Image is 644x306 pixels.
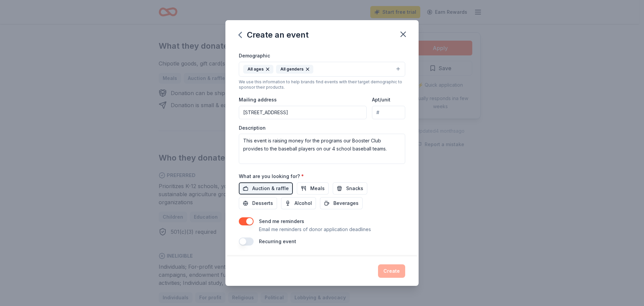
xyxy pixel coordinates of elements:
[239,62,405,77] button: All agesAll genders
[346,184,363,192] span: Snacks
[333,199,359,207] span: Beverages
[320,197,363,209] button: Beverages
[294,199,312,207] span: Alcohol
[239,79,405,90] div: We use this information to help brands find events with their target demographic to sponsor their...
[259,218,304,224] label: Send me reminders
[239,52,270,59] label: Demographic
[239,173,304,180] label: What are you looking for?
[239,125,266,131] label: Description
[239,96,277,103] label: Mailing address
[239,106,367,119] input: Enter a US address
[276,65,313,74] div: All genders
[239,134,405,164] textarea: This event is raising money for the programs our Booster Club provides to the baseball players on...
[297,182,329,194] button: Meals
[243,65,273,74] div: All ages
[281,197,316,209] button: Alcohol
[239,30,309,40] div: Create an event
[372,96,390,103] label: Apt/unit
[372,106,405,119] input: #
[259,225,371,233] p: Email me reminders of donor application deadlines
[310,184,325,192] span: Meals
[259,238,296,244] label: Recurring event
[252,184,289,192] span: Auction & raffle
[239,182,293,194] button: Auction & raffle
[252,199,273,207] span: Desserts
[333,182,367,194] button: Snacks
[239,197,277,209] button: Desserts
